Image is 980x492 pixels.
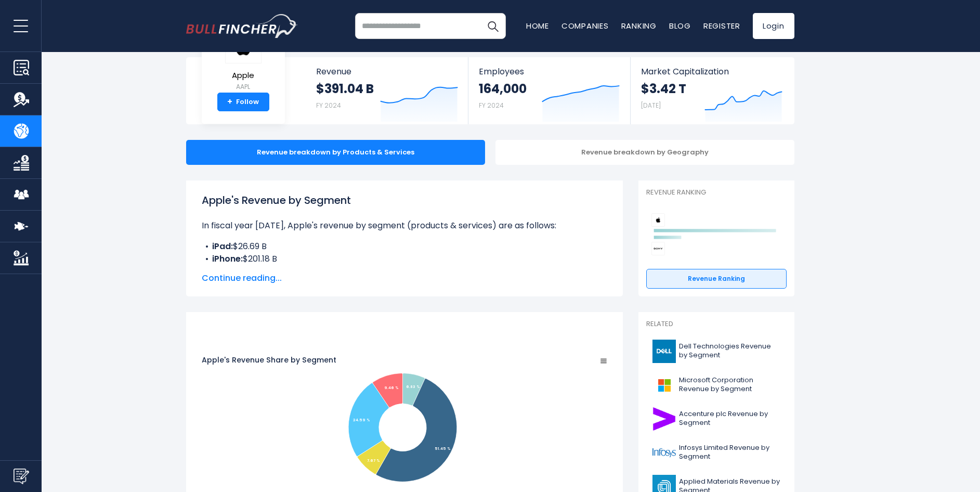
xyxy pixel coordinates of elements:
img: ACN logo [652,407,676,431]
h1: Apple's Revenue by Segment [202,192,607,208]
span: Market Capitalization [641,67,782,76]
div: Revenue breakdown by Products & Services [186,140,485,165]
li: $201.18 B [202,253,607,265]
strong: + [227,97,232,107]
a: Revenue $391.04 B FY 2024 [306,57,468,124]
img: Sony Group Corporation competitors logo [651,242,665,255]
a: Employees 164,000 FY 2024 [468,57,630,124]
span: Microsoft Corporation Revenue by Segment [679,376,780,394]
a: +Follow [217,93,269,111]
img: INFY logo [652,441,676,464]
small: AAPL [225,82,262,92]
button: Search [480,13,506,39]
img: bullfincher logo [186,14,298,38]
a: Apple AAPL [225,28,262,93]
small: FY 2024 [479,101,504,110]
tspan: 6.83 % [406,384,420,389]
a: Go to homepage [186,14,298,38]
tspan: 7.67 % [367,458,380,463]
li: $26.69 B [202,240,607,253]
tspan: 9.46 % [384,385,398,390]
tspan: 24.59 % [352,418,370,423]
strong: $391.04 B [316,81,374,97]
p: Related [646,320,787,329]
a: Microsoft Corporation Revenue by Segment [646,371,787,399]
tspan: Apple's Revenue Share by Segment [202,355,336,365]
a: Accenture plc Revenue by Segment [646,405,787,433]
a: Home [526,20,549,31]
span: Infosys Limited Revenue by Segment [679,444,780,461]
img: DELL logo [652,340,676,363]
a: Revenue Ranking [646,269,787,289]
a: Blog [669,20,691,31]
span: Dell Technologies Revenue by Segment [679,342,780,360]
small: [DATE] [641,101,661,110]
p: In fiscal year [DATE], Apple's revenue by segment (products & services) are as follows: [202,219,607,232]
a: Dell Technologies Revenue by Segment [646,337,787,366]
span: Employees [479,67,620,76]
small: FY 2024 [316,101,341,110]
img: Apple competitors logo [651,213,665,227]
span: Apple [225,71,262,80]
p: Revenue Ranking [646,188,787,197]
img: MSFT logo [652,373,676,397]
a: Infosys Limited Revenue by Segment [646,438,787,467]
b: iPhone: [212,253,243,265]
a: Market Capitalization $3.42 T [DATE] [631,57,793,124]
span: Continue reading... [202,272,607,284]
div: Revenue breakdown by Geography [495,140,794,165]
a: Login [753,13,794,39]
a: Companies [561,20,609,31]
a: Register [703,20,740,31]
strong: $3.42 T [641,81,686,97]
strong: 164,000 [479,81,527,97]
b: iPad: [212,240,233,252]
a: Ranking [621,20,657,31]
tspan: 51.45 % [434,446,450,451]
span: Accenture plc Revenue by Segment [679,410,780,428]
span: Revenue [316,67,458,76]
